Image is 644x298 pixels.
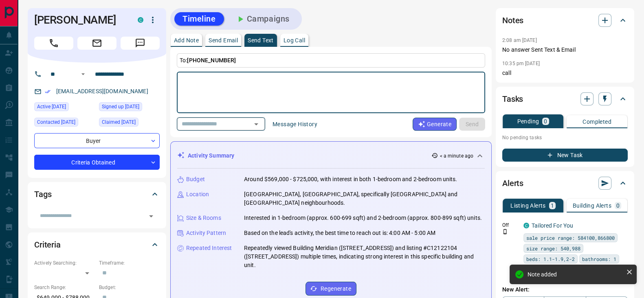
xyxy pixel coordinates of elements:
[502,149,628,162] button: New Task
[34,13,125,26] h1: [PERSON_NAME]
[502,173,628,193] div: Alerts
[177,53,485,68] p: To:
[34,235,160,254] div: Criteria
[510,203,546,208] p: Listing Alerts
[45,89,51,94] svg: Email Verified
[177,148,485,163] div: Activity Summary< a minute ago
[616,203,620,208] p: 0
[502,37,537,43] p: 2:08 am [DATE]
[526,234,615,242] span: sale price range: 584100,866800
[244,175,457,184] p: Around $569,000 - $725,000, with interest in both 1-bedroom and 2-bedroom units.
[34,133,160,148] div: Buyer
[34,155,160,170] div: Criteria Obtained
[34,284,95,291] p: Search Range:
[187,57,236,64] span: [PHONE_NUMBER]
[502,61,540,66] p: 10:35 pm [DATE]
[248,37,274,43] p: Send Text
[186,175,205,184] p: Budget
[34,118,95,129] div: Mon Oct 13 2025
[532,222,573,229] a: Tailored For You
[528,271,623,278] div: Note added
[502,14,523,27] h2: Notes
[582,119,611,125] p: Completed
[138,17,143,23] div: condos.ca
[34,184,160,204] div: Tags
[174,37,199,43] p: Add Note
[502,285,628,294] p: New Alert:
[268,118,322,131] button: Message History
[34,37,73,50] span: Call
[523,223,529,228] div: condos.ca
[284,37,305,43] p: Log Call
[413,118,457,131] button: Generate
[526,255,575,263] span: beds: 1.1-1.9,2-2
[34,259,95,267] p: Actively Searching:
[99,118,160,129] div: Tue Apr 01 2025
[244,190,485,207] p: [GEOGRAPHIC_DATA], [GEOGRAPHIC_DATA], specifically [GEOGRAPHIC_DATA] and [GEOGRAPHIC_DATA] neighb...
[551,203,554,208] p: 1
[502,92,523,105] h2: Tasks
[102,103,139,111] span: Signed up [DATE]
[99,284,160,291] p: Budget:
[573,203,611,208] p: Building Alerts
[502,177,523,190] h2: Alerts
[186,190,209,199] p: Location
[188,151,234,160] p: Activity Summary
[544,118,547,124] p: 0
[502,131,628,144] p: No pending tasks
[502,229,508,234] svg: Push Notification Only
[37,118,75,126] span: Contacted [DATE]
[99,102,160,114] div: Fri Mar 28 2025
[502,69,628,77] p: call
[526,244,580,252] span: size range: 540,988
[174,12,224,26] button: Timeline
[34,102,95,114] div: Sat Jul 12 2025
[78,69,88,79] button: Open
[502,221,519,229] p: Off
[56,88,148,94] a: [EMAIL_ADDRESS][DOMAIN_NAME]
[502,11,628,30] div: Notes
[186,214,221,222] p: Size & Rooms
[34,238,61,251] h2: Criteria
[244,214,482,222] p: Interested in 1-bedroom (approx. 600-699 sqft) and 2-bedroom (approx. 800-899 sqft) units.
[440,152,473,160] p: < a minute ago
[186,244,232,252] p: Repeated Interest
[227,12,298,26] button: Campaigns
[502,46,628,54] p: No answer Sent Text & Email
[306,282,356,296] button: Regenerate
[582,255,616,263] span: bathrooms: 1
[251,118,262,130] button: Open
[502,89,628,109] div: Tasks
[517,118,539,124] p: Pending
[34,188,51,201] h2: Tags
[145,210,157,222] button: Open
[186,229,226,237] p: Activity Pattern
[244,244,485,270] p: Repeatedly viewed Building Meridian ([STREET_ADDRESS]) and listing #C12122104 ([STREET_ADDRESS]) ...
[209,37,238,43] p: Send Email
[99,259,160,267] p: Timeframe:
[102,118,136,126] span: Claimed [DATE]
[37,103,66,111] span: Active [DATE]
[121,37,160,50] span: Message
[77,37,116,50] span: Email
[244,229,435,237] p: Based on the lead's activity, the best time to reach out is: 4:00 AM - 5:00 AM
